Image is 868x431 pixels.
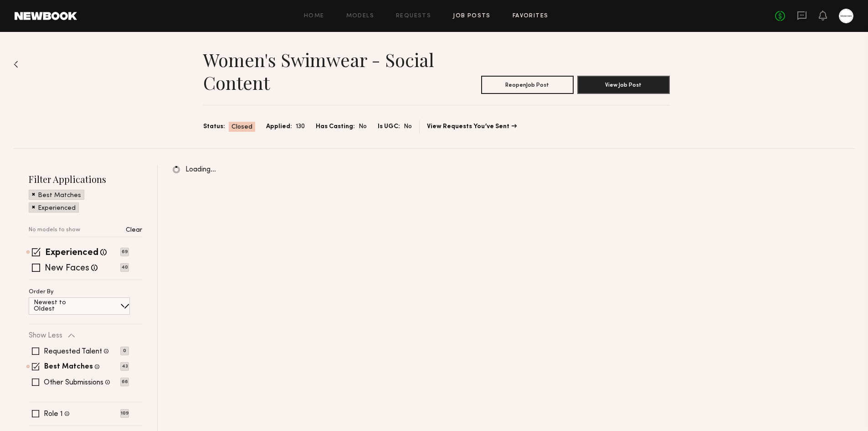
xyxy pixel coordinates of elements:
label: Role 1 [44,410,63,418]
p: Show Less [29,332,62,339]
p: Best Matches [38,192,81,199]
button: ReopenJob Post [481,76,574,94]
span: Applied: [266,122,292,132]
img: Back to previous page [14,61,18,68]
h2: Filter Applications [29,173,142,185]
span: Closed [231,123,252,132]
label: Requested Talent [44,348,102,355]
p: No models to show [29,227,80,233]
span: Loading… [185,166,216,174]
label: Experienced [45,249,98,258]
span: No [359,122,367,132]
a: Home [304,13,324,19]
label: Best Matches [44,363,93,371]
h1: Women's Swimwear - Social Content [203,48,437,94]
p: 0 [120,347,129,355]
p: Experienced [38,205,76,212]
a: Job Posts [453,13,491,19]
p: 66 [120,378,129,386]
p: 43 [120,362,129,371]
span: 130 [296,122,305,132]
button: View Job Post [577,76,670,94]
span: Has Casting: [316,122,355,132]
p: Order By [29,289,54,295]
a: Favorites [513,13,549,19]
span: Is UGC: [378,122,400,132]
p: Clear [126,227,142,234]
a: Models [346,13,374,19]
label: Other Submissions [44,379,103,386]
p: 40 [120,263,129,272]
p: 69 [120,248,129,256]
p: 109 [120,409,129,418]
a: View Requests You’ve Sent [427,124,517,130]
p: Newest to Oldest [34,300,88,312]
a: Requests [396,13,431,19]
label: New Faces [45,264,89,273]
span: No [404,122,412,132]
span: Status: [203,122,225,132]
